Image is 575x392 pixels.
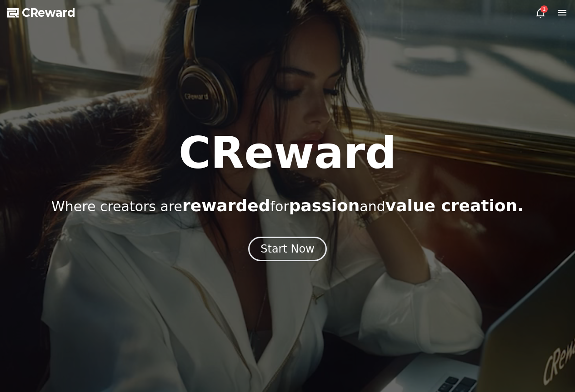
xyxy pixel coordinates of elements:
[248,237,327,261] button: Start Now
[385,196,524,215] span: value creation.
[535,7,546,18] a: 1
[179,131,396,175] h1: CReward
[260,242,315,256] div: Start Now
[248,246,327,254] a: Start Now
[182,196,270,215] span: rewarded
[289,196,360,215] span: passion
[7,5,75,20] a: CReward
[51,197,524,215] p: Where creators are for and
[22,5,75,20] span: CReward
[540,5,548,13] div: 1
